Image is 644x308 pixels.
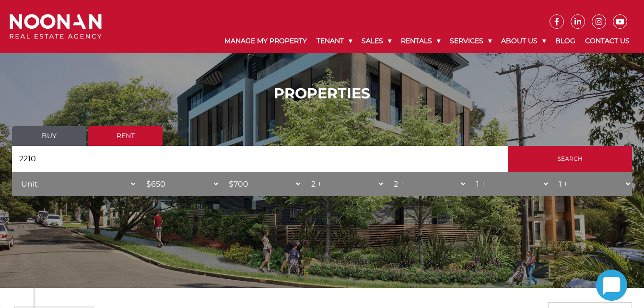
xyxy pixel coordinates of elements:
[508,146,632,172] input: Search
[312,29,357,53] a: Tenant
[550,29,580,53] a: Blog
[580,29,634,53] a: Contact Us
[12,146,508,172] input: Search by suburb, postcode or area
[396,29,445,53] a: Rentals
[88,126,163,146] a: Rent
[220,29,312,53] a: Manage My Property
[12,85,632,102] h1: PROPERTIES
[496,29,550,53] a: About Us
[10,14,102,39] img: Noonan Real Estate Agency
[12,126,86,146] a: Buy
[445,29,496,53] a: Services
[357,29,396,53] a: Sales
